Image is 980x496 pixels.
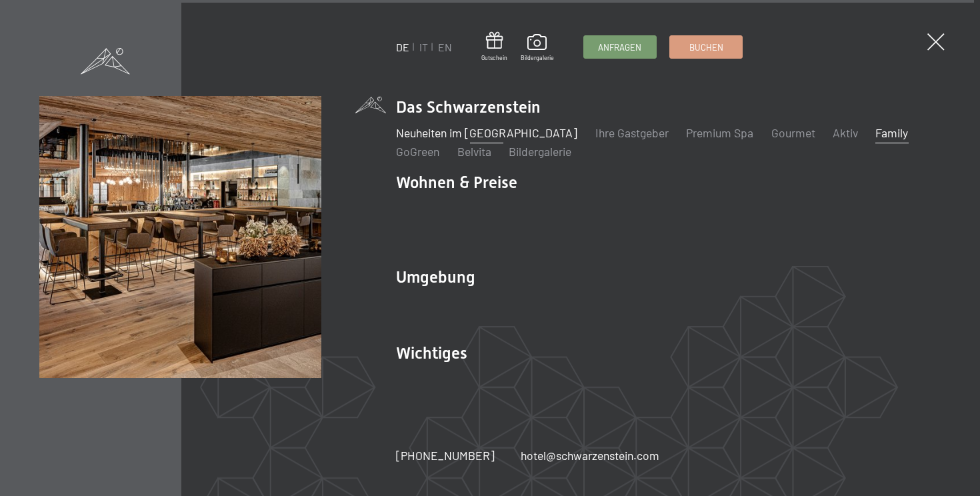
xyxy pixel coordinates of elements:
[419,41,428,53] a: IT
[396,125,577,140] a: Neuheiten im [GEOGRAPHIC_DATA]
[396,448,495,463] span: [PHONE_NUMBER]
[689,41,723,53] span: Buchen
[396,447,495,464] a: [PHONE_NUMBER]
[584,36,656,58] a: Anfragen
[438,41,452,53] a: EN
[457,144,491,159] a: Belvita
[509,144,571,159] a: Bildergalerie
[396,144,439,159] a: GoGreen
[670,36,742,58] a: Buchen
[521,447,659,464] a: hotel@schwarzenstein.com
[686,125,753,140] a: Premium Spa
[396,41,409,53] a: DE
[481,54,507,62] span: Gutschein
[598,41,641,53] span: Anfragen
[595,125,669,140] a: Ihre Gastgeber
[875,125,908,140] a: Family
[833,125,858,140] a: Aktiv
[771,125,815,140] a: Gourmet
[521,34,554,62] a: Bildergalerie
[521,54,554,62] span: Bildergalerie
[481,32,507,62] a: Gutschein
